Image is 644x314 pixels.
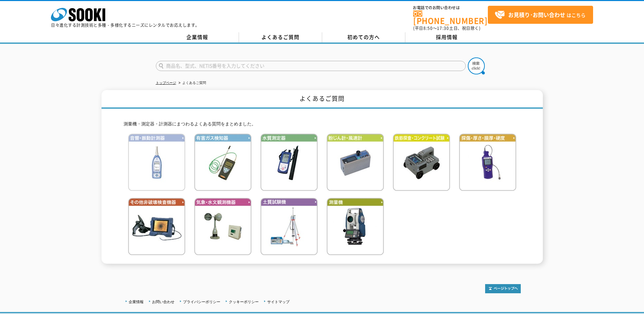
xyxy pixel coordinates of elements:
[152,300,174,304] a: お問い合わせ
[183,300,220,304] a: プライバシーポリシー
[194,134,252,191] img: 有害ガス検知器
[423,25,433,31] span: 8:50
[260,134,318,191] img: 水質測定器
[327,198,384,255] img: 測量機
[177,80,206,87] li: よくあるご質問
[156,61,466,71] input: 商品名、型式、NETIS番号を入力してください
[405,32,489,42] a: 採用情報
[413,25,480,31] span: (平日 ～ 土日、祝日除く)
[508,11,565,19] strong: お見積り･お問い合わせ
[468,57,485,74] img: btn_search.png
[124,121,521,128] p: 測量機・測定器・計測器にまつわるよくある質問をまとめました。
[347,33,380,41] span: 初めての方へ
[322,32,405,42] a: 初めての方へ
[459,134,516,191] img: 探傷・厚さ・膜厚・硬度
[327,134,384,191] img: 粉じん計・風速計
[102,90,543,109] h1: よくあるご質問
[267,300,290,304] a: サイトマップ
[413,11,488,24] a: [PHONE_NUMBER]
[156,81,176,85] a: トップページ
[239,32,322,42] a: よくあるご質問
[128,198,185,255] img: その他非破壊検査機器
[129,300,144,304] a: 企業情報
[485,284,521,293] img: トップページへ
[260,198,318,255] img: 土質試験機
[495,10,586,20] span: はこちら
[488,6,593,24] a: お見積り･お問い合わせはこちら
[156,32,239,42] a: 企業情報
[437,25,449,31] span: 17:30
[413,6,488,10] span: お電話でのお問い合わせは
[229,300,259,304] a: クッキーポリシー
[393,134,450,191] img: 鉄筋検査・コンクリート試験
[194,198,252,255] img: 気象・水文観測機器
[51,23,200,27] p: 日々進化する計測技術と多種・多様化するニーズにレンタルでお応えします。
[128,134,185,191] img: 音響・振動計測器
